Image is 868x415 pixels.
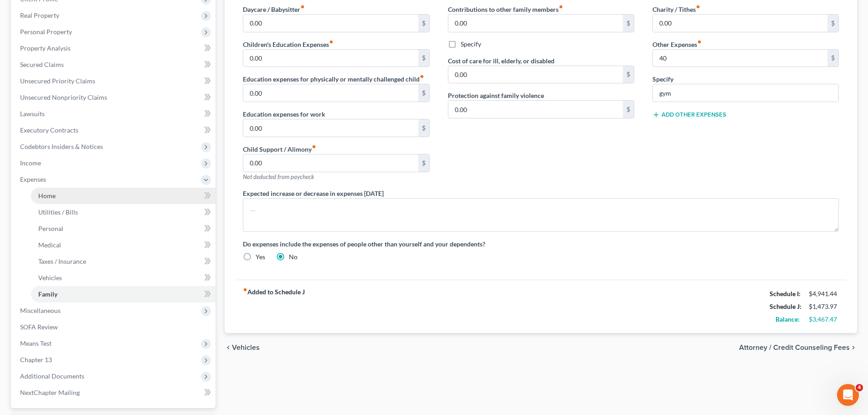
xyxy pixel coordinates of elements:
[448,91,544,100] label: Protection against family violence
[809,289,839,298] div: $4,941.44
[20,77,95,85] span: Unsecured Priority Claims
[20,44,71,52] span: Property Analysis
[652,5,700,14] label: Charity / Tithes
[418,15,429,32] div: $
[13,89,216,106] a: Unsecured Nonpriority Claims
[38,290,57,298] span: Family
[623,15,634,32] div: $
[243,173,314,180] span: Not deducted from paycheck
[20,307,61,314] span: Miscellaneous
[38,225,63,232] span: Personal
[739,344,857,351] button: Attorney / Credit Counseling Fees chevron_right
[20,356,52,364] span: Chapter 13
[31,286,216,302] a: Family
[20,143,103,150] span: Codebtors Insiders & Notices
[448,56,555,66] label: Cost of care for ill, elderly, or disabled
[653,50,827,67] input: --
[13,40,216,56] a: Property Analysis
[243,40,334,49] label: Children's Education Expenses
[38,257,86,265] span: Taxes / Insurance
[20,61,64,68] span: Secured Claims
[38,274,62,282] span: Vehicles
[418,50,429,67] div: $
[289,252,298,261] label: No
[243,287,247,292] i: fiber_manual_record
[652,111,726,118] button: Add Other Expenses
[850,344,857,351] i: chevron_right
[448,66,623,83] input: --
[20,159,41,167] span: Income
[448,15,623,32] input: --
[20,28,72,36] span: Personal Property
[623,66,634,83] div: $
[697,40,702,44] i: fiber_manual_record
[13,106,216,122] a: Lawsuits
[243,50,418,67] input: --
[856,384,863,391] span: 4
[31,188,216,204] a: Home
[225,344,232,351] i: chevron_left
[20,175,46,183] span: Expenses
[243,84,418,102] input: --
[418,154,429,172] div: $
[232,344,260,351] span: Vehicles
[243,189,384,198] label: Expected increase or decrease in expenses [DATE]
[448,101,623,118] input: --
[696,5,700,9] i: fiber_manual_record
[448,5,563,14] label: Contributions to other family members
[13,56,216,73] a: Secured Claims
[31,220,216,237] a: Personal
[312,144,316,149] i: fiber_manual_record
[652,74,673,84] label: Specify
[20,323,58,331] span: SOFA Review
[461,40,481,49] label: Specify
[770,290,801,297] strong: Schedule I:
[256,252,265,261] label: Yes
[653,15,827,32] input: --
[623,101,634,118] div: $
[418,84,429,102] div: $
[243,119,418,137] input: --
[13,384,216,401] a: NextChapter Mailing
[31,237,216,253] a: Medical
[559,5,563,9] i: fiber_manual_record
[225,344,260,351] button: chevron_left Vehicles
[20,389,80,396] span: NextChapter Mailing
[31,270,216,286] a: Vehicles
[652,40,702,49] label: Other Expenses
[827,50,838,67] div: $
[20,372,84,380] span: Additional Documents
[837,384,859,406] iframe: Intercom live chat
[243,239,839,249] label: Do expenses include the expenses of people other than yourself and your dependents?
[653,84,838,102] input: Specify...
[20,93,107,101] span: Unsecured Nonpriority Claims
[329,40,334,44] i: fiber_manual_record
[770,302,801,310] strong: Schedule J:
[809,302,839,311] div: $1,473.97
[20,339,51,347] span: Means Test
[827,15,838,32] div: $
[776,315,800,323] strong: Balance:
[243,144,316,154] label: Child Support / Alimony
[418,119,429,137] div: $
[243,5,305,14] label: Daycare / Babysitter
[31,253,216,270] a: Taxes / Insurance
[13,73,216,89] a: Unsecured Priority Claims
[243,74,424,84] label: Education expenses for physically or mentally challenged child
[243,15,418,32] input: --
[13,319,216,335] a: SOFA Review
[38,241,61,249] span: Medical
[20,11,59,19] span: Real Property
[20,126,78,134] span: Executory Contracts
[809,315,839,324] div: $3,467.47
[739,344,850,351] span: Attorney / Credit Counseling Fees
[243,109,325,119] label: Education expenses for work
[243,287,305,326] strong: Added to Schedule J
[38,208,78,216] span: Utilities / Bills
[20,110,45,118] span: Lawsuits
[38,192,56,200] span: Home
[420,74,424,79] i: fiber_manual_record
[13,122,216,138] a: Executory Contracts
[31,204,216,220] a: Utilities / Bills
[300,5,305,9] i: fiber_manual_record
